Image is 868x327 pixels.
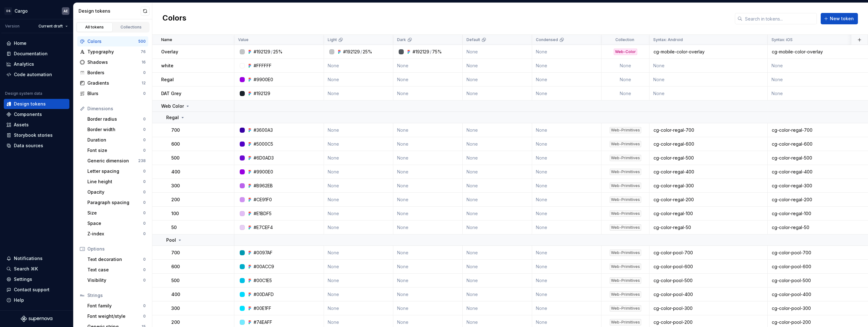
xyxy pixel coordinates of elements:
div: cg-mobile-color-overlay [650,49,767,55]
td: None [463,246,532,260]
td: None [393,123,463,137]
p: Syntax: Android [653,37,683,42]
div: 0 [143,257,146,262]
p: 600 [171,141,180,147]
p: Dark [397,37,406,42]
div: cg-color-regal-600 [650,141,767,147]
div: 16 [142,60,146,65]
div: #00C1E5 [254,277,272,284]
a: Z-index0 [85,229,148,239]
p: DAT Grey [161,90,181,97]
td: None [532,260,601,274]
a: Border radius0 [85,114,148,124]
div: cg-color-pool-200 [650,319,767,325]
span: Current draft [38,24,63,29]
button: Notifications [4,253,69,263]
div: #5000C5 [254,141,273,147]
div: 76 [141,49,146,54]
div: Font family [87,303,143,309]
a: Borders0 [77,68,148,78]
td: None [463,288,532,301]
div: #192129 [254,90,270,97]
td: None [393,193,463,207]
td: None [463,137,532,151]
td: None [532,87,601,100]
a: Gradients12 [77,78,148,88]
a: Font size0 [85,145,148,155]
div: 75% [432,49,442,55]
td: None [393,274,463,288]
a: Design tokens [4,99,69,109]
div: Letter spacing [87,168,143,174]
div: Contact support [14,287,50,293]
div: #9900E0 [254,169,273,175]
div: #192129 [254,49,270,55]
div: 25% [363,49,372,55]
span: New token [830,15,854,22]
div: AE [63,9,68,14]
a: Generic dimension238 [85,156,148,166]
div: #9900E0 [254,76,273,83]
div: cg-color-pool-400 [650,291,767,298]
a: Border width0 [85,124,148,135]
div: Web-Primitives [610,169,641,175]
td: None [324,87,393,100]
div: Borders [87,70,143,76]
div: Text decoration [87,256,143,263]
p: 300 [171,305,180,312]
a: Size0 [85,208,148,218]
div: Web-Color [614,49,637,55]
div: 0 [143,137,146,142]
td: None [532,165,601,179]
div: Code automation [14,71,52,78]
td: None [532,137,601,151]
div: Search ⌘K [14,266,38,272]
p: Collection [615,37,634,42]
td: None [324,73,393,87]
div: Duration [87,137,143,143]
div: Data sources [14,142,43,149]
div: Web-Primitives [610,127,641,133]
td: None [463,301,532,315]
div: 0 [143,303,146,308]
td: None [463,87,532,100]
div: Web-Primitives [610,305,641,312]
td: None [324,260,393,274]
div: Components [14,111,42,118]
a: Assets [4,120,69,130]
p: 500 [171,277,179,284]
p: 600 [171,263,180,270]
div: Web-Primitives [610,183,641,189]
div: Visibility [87,277,143,283]
td: None [393,260,463,274]
p: 700 [171,127,180,133]
td: None [324,221,393,234]
td: None [324,288,393,301]
td: None [393,87,463,100]
td: None [532,301,601,315]
td: None [463,193,532,207]
div: Web-Primitives [610,263,641,270]
a: Settings [4,274,69,284]
button: Current draft [36,22,71,31]
button: Help [4,295,69,305]
p: Web Color [161,103,184,109]
div: #00ACC9 [254,263,274,270]
div: #3600A3 [254,127,273,133]
div: Font size [87,147,143,154]
a: Space0 [85,218,148,228]
div: Text case [87,267,143,273]
a: Duration0 [85,135,148,145]
td: None [324,301,393,315]
div: cg-color-regal-400 [650,169,767,175]
div: #0097AF [254,250,273,256]
div: #192129 [343,49,360,55]
div: #B962EB [254,183,273,189]
div: Home [14,40,26,46]
div: Border width [87,126,143,133]
div: Documentation [14,51,48,57]
div: #CE91F0 [254,197,272,203]
div: 25% [273,49,283,55]
p: Overlay [161,49,178,55]
div: Collections [115,25,147,30]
